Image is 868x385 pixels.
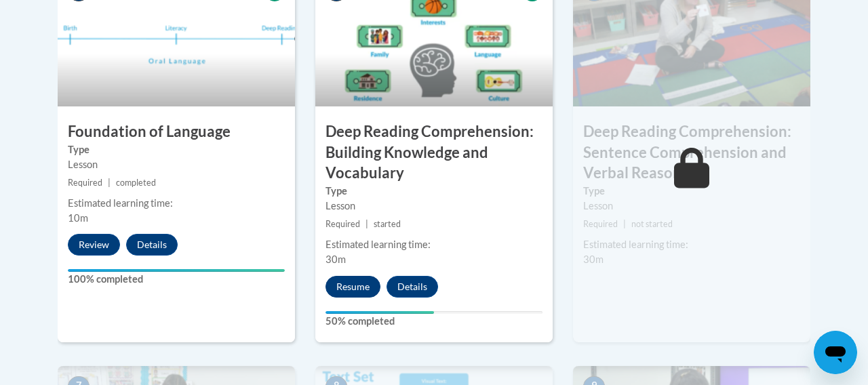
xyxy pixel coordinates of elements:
span: 10m [68,212,88,224]
div: Your progress [325,311,434,314]
label: Type [325,184,542,199]
div: Lesson [68,157,285,172]
span: Required [325,219,360,229]
span: | [623,219,626,229]
label: 100% completed [68,272,285,287]
span: Required [583,219,618,229]
span: 30m [583,254,604,265]
button: Details [387,276,438,298]
label: Type [583,184,800,199]
h3: Foundation of Language [58,121,295,142]
span: not started [631,219,673,229]
div: Lesson [325,199,542,214]
div: Estimated learning time: [68,196,285,211]
span: Required [68,178,102,188]
span: | [108,178,111,188]
button: Resume [325,276,380,298]
label: 50% completed [325,314,542,329]
div: Lesson [583,199,800,214]
h3: Deep Reading Comprehension: Sentence Comprehension and Verbal Reasoning [573,121,810,184]
span: started [374,219,401,229]
iframe: Button to launch messaging window [814,331,857,374]
span: 30m [325,254,346,265]
span: completed [116,178,156,188]
div: Your progress [68,269,285,272]
span: | [366,219,368,229]
div: Estimated learning time: [583,237,800,252]
button: Details [126,234,178,256]
button: Review [68,234,120,256]
label: Type [68,142,285,157]
div: Estimated learning time: [325,237,542,252]
h3: Deep Reading Comprehension: Building Knowledge and Vocabulary [315,121,553,184]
